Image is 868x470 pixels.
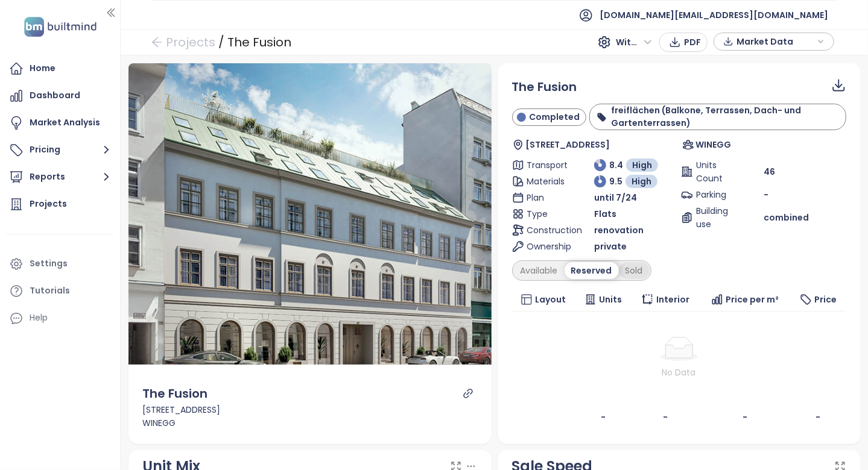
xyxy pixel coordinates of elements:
span: Parking [696,188,737,201]
span: private [594,240,627,253]
span: Market Data [737,33,814,51]
a: Settings [6,252,114,276]
div: Help [6,306,114,330]
span: Units [600,293,622,306]
b: - [601,411,606,423]
span: PDF [684,36,701,49]
button: Pricing [6,138,114,162]
span: 8.4 [609,158,623,172]
div: The Fusion [143,384,208,403]
button: Reports [6,165,114,189]
span: High [632,158,652,172]
div: / [218,31,224,53]
span: Price per m² [726,293,779,306]
span: Building use [696,204,737,231]
b: - [816,411,821,423]
a: Dashboard [6,84,114,108]
a: Projects [6,192,114,216]
span: Layout [535,293,566,306]
span: combined [764,211,809,224]
div: The Fusion [227,31,291,53]
span: The Fusion [512,78,577,95]
b: - [663,411,668,423]
span: arrow-left [151,36,163,48]
a: Home [6,57,114,81]
div: Market Analysis [30,115,100,130]
div: Reserved [565,262,619,279]
a: link [463,388,474,399]
span: Construction [527,224,568,237]
div: button [720,33,828,51]
div: Dashboard [30,88,80,103]
span: WINEGG [695,138,731,151]
span: Units Count [696,158,737,185]
div: Projects [30,196,67,211]
b: freiflächen (Balkone, Terrassen, Dach- und Gartenterrassen) [611,104,801,129]
div: Help [30,310,48,325]
div: Sold [619,262,650,279]
div: WINEGG [143,416,477,430]
span: Transport [527,158,568,172]
span: until 7/24 [594,191,637,204]
span: High [632,175,651,188]
span: Completed [529,110,580,124]
span: - [764,189,768,201]
div: Home [30,61,55,76]
span: Type [527,207,568,221]
a: Market Analysis [6,111,114,135]
span: Materials [527,175,568,188]
span: [DOMAIN_NAME][EMAIL_ADDRESS][DOMAIN_NAME] [600,1,828,30]
a: Tutorials [6,279,114,303]
button: PDF [659,33,708,52]
span: With VAT [616,33,652,51]
span: [STREET_ADDRESS] [525,138,610,151]
span: renovation [594,224,644,237]
span: Ownership [527,240,568,253]
a: arrow-left Projects [151,31,215,53]
span: Interior [656,293,689,306]
div: [STREET_ADDRESS] [143,403,477,416]
b: - [743,411,747,423]
div: No Data [517,366,841,379]
span: Flats [594,207,616,221]
img: logo [21,14,100,39]
div: Tutorials [30,283,70,298]
span: 9.5 [609,175,622,188]
div: Settings [30,256,68,271]
span: Plan [527,191,568,204]
div: Available [514,262,565,279]
span: Price [815,293,837,306]
span: 46 [764,165,775,178]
